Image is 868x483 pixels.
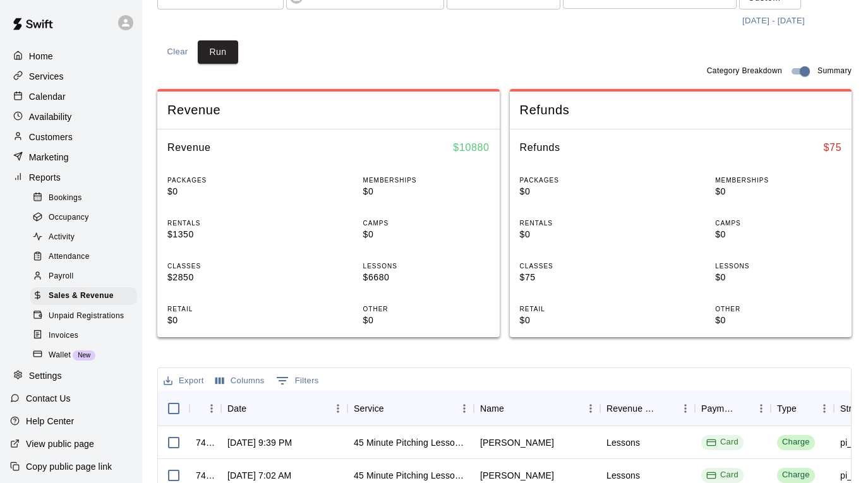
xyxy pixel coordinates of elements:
p: CAMPS [715,218,841,228]
a: WalletNew [30,345,142,365]
div: Date [227,391,246,426]
p: OTHER [363,304,490,314]
span: Payroll [49,270,73,283]
span: Activity [49,231,75,244]
div: Payment Method [695,391,771,426]
p: Copy public page link [26,460,112,473]
div: Lessons [606,436,640,449]
div: Customers [10,128,132,146]
span: Attendance [49,251,90,263]
div: Sales & Revenue [30,287,137,305]
span: Refunds [520,102,842,119]
div: Service [354,391,384,426]
p: $1350 [167,228,294,241]
button: Menu [455,399,474,418]
p: LESSONS [363,261,490,271]
div: Date [221,391,347,426]
div: Occupancy [30,209,137,227]
p: Home [29,50,53,63]
div: Card [706,436,738,448]
p: $0 [520,314,646,327]
p: $0 [520,228,646,241]
div: WalletNew [30,347,137,364]
div: Name [474,391,600,426]
div: Home [10,47,132,66]
a: Sales & Revenue [30,287,142,306]
span: Unpaid Registrations [49,310,124,323]
p: PACKAGES [167,176,294,185]
div: Card [706,469,738,481]
a: Unpaid Registrations [30,306,142,326]
p: $0 [363,228,490,241]
button: Sort [734,400,752,417]
button: Clear [157,40,198,64]
div: InvoiceId [190,391,221,426]
p: $0 [715,185,841,198]
button: Sort [504,400,522,417]
span: Invoices [49,330,78,342]
p: PACKAGES [520,176,646,185]
p: LESSONS [715,261,841,271]
button: Menu [676,399,695,418]
p: Help Center [26,415,74,427]
a: Attendance [30,247,142,267]
span: Wallet [49,349,71,362]
span: Summary [817,65,852,78]
p: CLASSES [520,261,646,271]
button: Run [198,40,238,64]
div: Type [771,391,834,426]
p: Calendar [29,90,66,103]
p: RENTALS [520,218,646,228]
a: Marketing [10,148,132,167]
p: CAMPS [363,218,490,228]
p: CLASSES [167,261,294,271]
button: Show filters [273,371,322,391]
a: Calendar [10,87,132,106]
div: Payroll [30,268,137,285]
h6: $ 10880 [453,140,489,156]
p: $0 [715,271,841,284]
p: Settings [29,369,62,382]
div: Charge [782,469,810,481]
a: Services [10,67,132,86]
p: $0 [520,185,646,198]
p: $0 [715,228,841,241]
div: Greg Pearson [480,436,554,449]
p: $2850 [167,271,294,284]
div: Payment Method [701,391,734,426]
p: View public page [26,438,94,450]
a: Availability [10,107,132,126]
p: Reports [29,171,61,184]
div: Type [777,391,797,426]
button: Sort [246,400,264,417]
span: Occupancy [49,212,89,224]
button: Menu [752,399,771,418]
button: Sort [797,400,814,417]
p: $0 [715,314,841,327]
div: 745796 [196,436,215,449]
p: MEMBERSHIPS [715,176,841,185]
p: Marketing [29,151,69,164]
div: Name [480,391,504,426]
p: MEMBERSHIPS [363,176,490,185]
p: RENTALS [167,218,294,228]
p: RETAIL [167,304,294,314]
div: 744505 [196,469,215,482]
a: Occupancy [30,208,142,227]
button: Sort [384,400,402,417]
div: Invoices [30,327,137,345]
a: Reports [10,168,132,187]
div: Activity [30,229,137,246]
div: Revenue Category [606,391,658,426]
a: Bookings [30,188,142,208]
p: $0 [363,314,490,327]
button: Menu [581,399,600,418]
div: zdeleo DeLeo [480,469,554,482]
a: Payroll [30,267,142,287]
p: Availability [29,110,72,123]
span: New [73,352,95,359]
p: $6680 [363,271,490,284]
div: Unpaid Registrations [30,307,137,325]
